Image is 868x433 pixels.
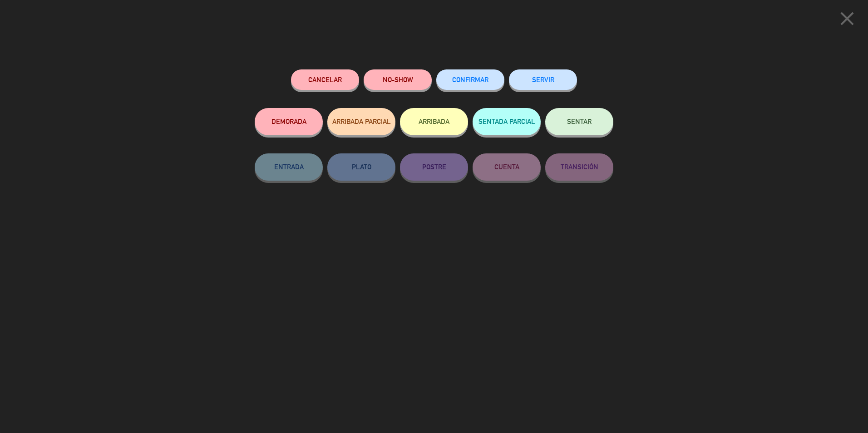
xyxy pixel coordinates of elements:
span: SENTAR [567,118,592,125]
button: SERVIR [509,69,577,90]
button: Cancelar [291,69,359,90]
button: ENTRADA [255,153,323,181]
i: close [836,7,858,30]
span: ARRIBADA PARCIAL [332,118,391,125]
span: CONFIRMAR [452,76,488,84]
button: ARRIBADA [400,108,468,135]
button: TRANSICIÓN [545,153,613,181]
button: SENTAR [545,108,613,135]
button: close [833,7,861,34]
button: SENTADA PARCIAL [473,108,541,135]
button: CUENTA [473,153,541,181]
button: CONFIRMAR [436,69,504,90]
button: PLATO [327,153,395,181]
button: ARRIBADA PARCIAL [327,108,395,135]
button: NO-SHOW [364,69,432,90]
button: DEMORADA [255,108,323,135]
button: POSTRE [400,153,468,181]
